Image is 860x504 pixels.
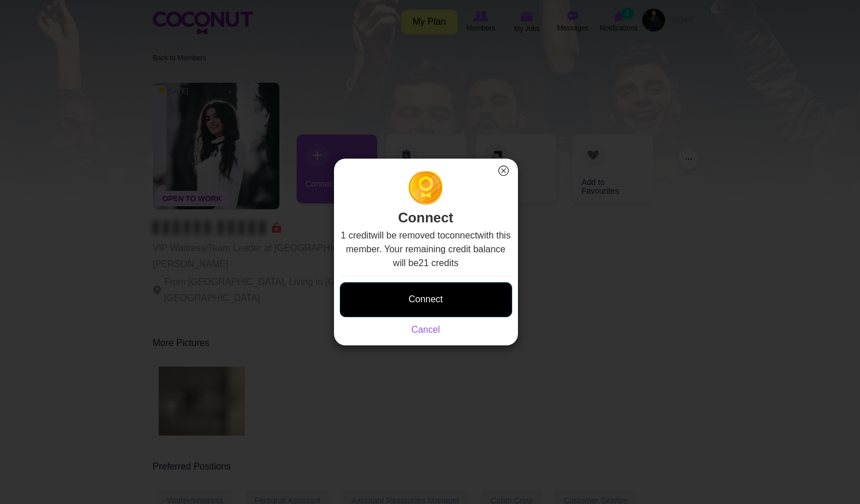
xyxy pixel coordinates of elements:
[412,325,440,334] a: Cancel
[419,258,458,268] b: 21 credits
[445,230,477,240] b: connect
[341,230,371,240] b: 1 credit
[340,170,512,228] h2: Connect
[496,163,511,178] button: Close
[340,229,512,337] div: will be removed to with this member. Your remaining credit balance will be
[340,282,512,317] button: Connect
